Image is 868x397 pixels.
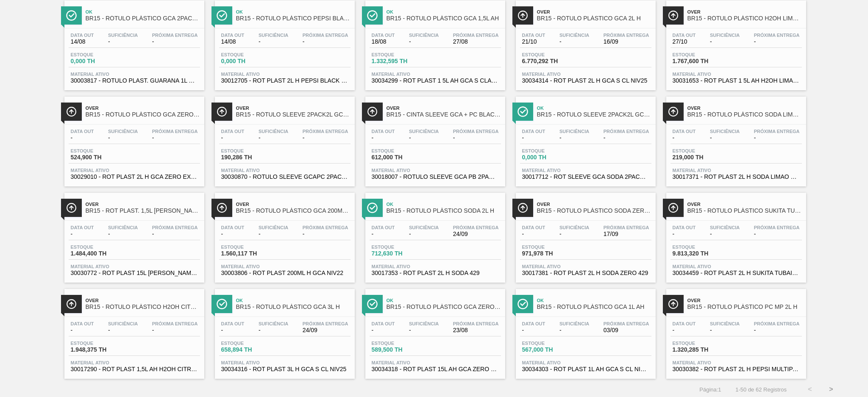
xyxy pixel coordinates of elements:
span: Estoque [673,52,732,57]
span: Suficiência [259,129,288,134]
a: ÍconeOkBR15 - RÓTULO PLÁSTICO GCA 3L HData out-Suficiência-Próxima Entrega24/09Estoque658,894 THM... [209,283,359,379]
a: ÍconeOverBR15 - RÓTULO PLÁSTICO SODA ZERO 2L HData out-Suficiência-Próxima Entrega17/09Estoque971... [509,186,660,283]
span: 30012705 - ROT PLAST 2L H PEPSI BLACK MULTIPACK [221,78,348,84]
span: Material ativo [372,264,499,269]
span: 0,000 TH [221,58,281,64]
span: 0,000 TH [522,154,581,161]
span: BR15 - RÓTULO SLEEVE 2PACK2L GCA + PC [236,111,351,118]
span: 1.560,117 TH [221,250,281,257]
span: - [259,231,288,237]
span: Material ativo [71,72,198,77]
span: - [303,39,348,45]
span: BR15 - RÓTULO PLÁSTICO H2OH CITRUS 1,5L AH [86,304,200,310]
span: - [710,135,740,141]
img: Ícone [66,106,77,117]
span: 30017353 - ROT PLAST 2L H SODA 429 [372,270,499,276]
span: Próxima Entrega [754,321,800,326]
span: Página : 1 [699,386,721,393]
span: 30034314 - ROT PLAST 2L H GCA S CL NIV25 [522,78,649,84]
img: Ícone [367,10,378,21]
img: Ícone [217,106,227,117]
span: Próxima Entrega [303,33,348,38]
span: Suficiência [409,129,439,134]
span: Estoque [221,244,281,250]
span: - [710,231,740,237]
img: Ícone [367,106,378,117]
img: Ícone [517,10,528,21]
span: Suficiência [259,33,288,38]
span: 24/09 [453,231,499,237]
span: Ok [236,298,351,303]
span: BR15 - RÓTULO PLÁSTICO GCA 3L H [236,304,351,310]
span: 30003817 - ROTULO PLAST. GUARANA 1L H 2PACK1L NIV22 [71,78,198,84]
span: 6.770,292 TH [522,58,581,64]
span: Estoque [221,52,281,57]
span: - [409,327,439,333]
span: Ok [387,9,501,14]
span: 589,500 TH [372,347,431,353]
span: Próxima Entrega [754,225,800,230]
span: - [71,327,94,333]
span: Over [687,298,802,303]
span: Próxima Entrega [453,321,499,326]
span: - [754,135,800,141]
span: Suficiência [710,33,740,38]
span: 612,000 TH [372,154,431,161]
span: - [710,39,740,45]
span: - [559,39,589,45]
span: BR15 - RÓTULO PLÁSTICO GCA 1L AH [537,304,651,310]
span: - [152,135,198,141]
span: Suficiência [559,321,589,326]
span: BR15 - RÓTULO PLÁSTICO GCA ZERO 2L H EXP ESP [86,111,200,118]
span: 17/09 [604,231,649,237]
span: Material ativo [522,168,649,173]
span: Ok [537,105,651,111]
span: Suficiência [259,321,288,326]
span: BR15 - RÓTULO PLÁSTICO PEPSI BLACK 2L MP [236,15,351,22]
span: Estoque [71,148,130,153]
span: - [71,135,94,141]
span: Data out [71,129,94,134]
span: Estoque [221,341,281,346]
span: - [559,327,589,333]
span: 712,630 TH [372,250,431,257]
span: Over [86,202,200,207]
span: Data out [221,225,245,230]
span: Próxima Entrega [604,129,649,134]
span: Over [537,202,651,207]
span: Data out [372,33,395,38]
span: - [754,327,800,333]
span: BR15 - RÓTULO PLÁSTICO GCA 2PACK1L H [86,15,200,22]
span: Suficiência [559,225,589,230]
span: Próxima Entrega [152,225,198,230]
span: 1.767,600 TH [673,58,732,64]
span: - [522,135,545,141]
span: Próxima Entrega [152,129,198,134]
span: Suficiência [710,321,740,326]
span: Próxima Entrega [152,33,198,38]
span: Suficiência [559,129,589,134]
span: - [754,39,800,45]
span: Estoque [71,244,130,250]
img: Ícone [367,299,378,309]
span: Estoque [673,148,732,153]
span: Data out [522,225,545,230]
img: Ícone [217,10,227,21]
img: Ícone [66,10,77,21]
span: Próxima Entrega [453,33,499,38]
span: Data out [221,129,245,134]
span: - [108,327,138,333]
span: BR15 - RÓTULO PLÁSTICO SODA 2L H [387,208,501,214]
span: Material ativo [221,168,348,173]
span: Over [687,202,802,207]
span: - [754,231,800,237]
img: Ícone [217,299,227,309]
span: Suficiência [409,33,439,38]
span: Estoque [71,52,130,57]
span: Ok [236,9,351,14]
span: BR15 - RÓTULO SLEEVE 2PACK2L GCA + SODA [537,111,651,118]
span: - [108,39,138,45]
span: Estoque [372,148,431,153]
span: Over [687,105,802,111]
span: 0,000 TH [71,58,130,64]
